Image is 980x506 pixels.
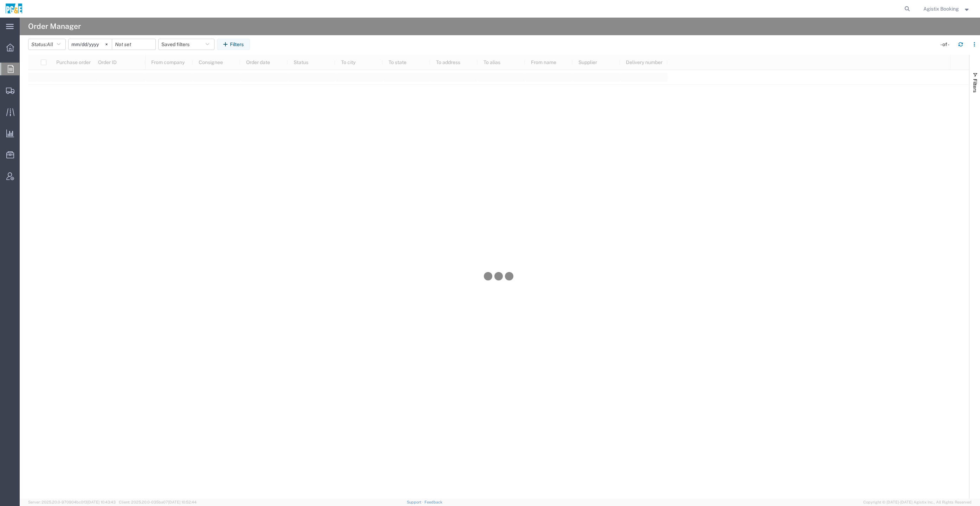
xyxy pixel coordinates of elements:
div: - of - [940,41,953,48]
span: All [47,42,53,47]
span: [DATE] 10:52:44 [168,500,197,504]
span: Copyright © [DATE]-[DATE] Agistix Inc., All Rights Reserved [863,499,972,505]
button: Status:All [28,39,66,50]
input: Not set [69,39,112,50]
button: Agistix Booking [923,5,971,13]
span: Agistix Booking [923,5,959,13]
span: Client: 2025.20.0-035ba07 [119,500,197,504]
button: Filters [217,39,250,50]
a: Feedback [424,500,442,504]
img: logo [5,4,23,14]
button: Saved filters [158,39,214,50]
input: Not set [112,39,155,50]
a: Support [407,500,424,504]
span: Filters [972,79,978,93]
h4: Order Manager [28,18,81,35]
span: Server: 2025.20.0-970904bc0f3 [28,500,116,504]
span: [DATE] 10:43:43 [87,500,116,504]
